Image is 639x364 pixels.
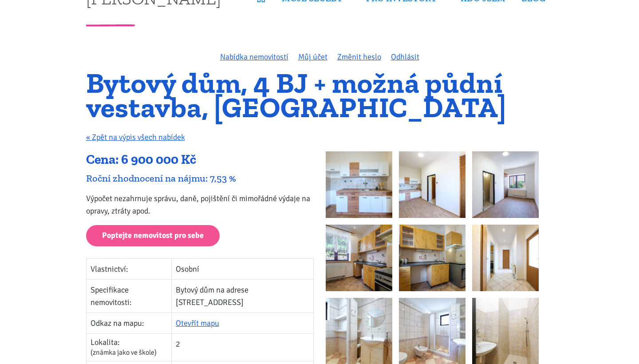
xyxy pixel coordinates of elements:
[171,280,313,313] td: Bytový dům na adrese [STREET_ADDRESS]
[171,334,313,361] td: 2
[298,52,327,62] a: Můj účet
[86,172,314,184] div: Roční zhodnocení na nájmu: 7,53 %
[86,192,314,217] p: Výpočet nezahrnuje správu, daně, pojištění či mimořádné výdaje na opravy, ztráty apod.
[86,334,171,361] td: Lokalita:
[86,71,553,119] h1: Bytový dům, 4 BJ + možná půdní vestavba, [GEOGRAPHIC_DATA]
[86,151,314,168] div: Cena: 6 900 000 Kč
[86,225,220,247] a: Poptejte nemovitost pro sebe
[391,52,419,62] a: Odhlásit
[220,52,288,62] a: Nabídka nemovitostí
[86,132,185,142] a: « Zpět na výpis všech nabídek
[86,259,171,280] td: Vlastnictví:
[86,313,171,334] td: Odkaz na mapu:
[171,259,313,280] td: Osobní
[337,52,381,62] a: Změnit heslo
[86,280,171,313] td: Specifikace nemovitosti:
[176,318,219,328] a: Otevřít mapu
[91,348,157,357] span: (známka jako ve škole)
